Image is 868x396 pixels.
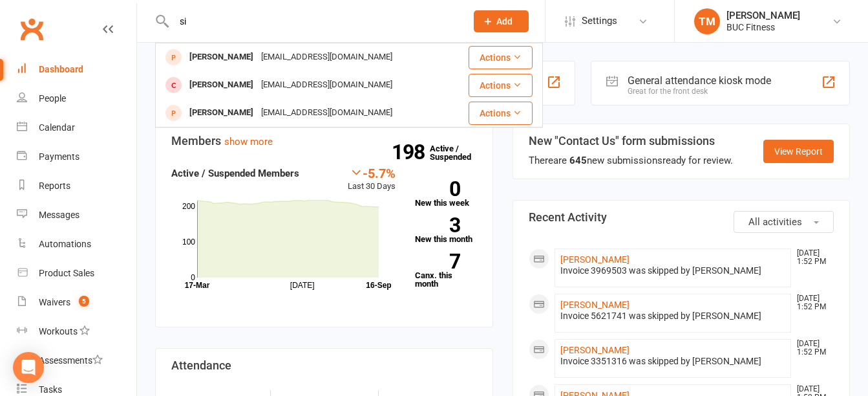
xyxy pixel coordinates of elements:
[628,74,771,87] div: General attendance kiosk mode
[415,181,477,207] a: 0New this week
[171,359,477,372] h3: Attendance
[39,326,78,336] div: Workouts
[560,254,630,265] a: [PERSON_NAME]
[171,168,299,179] strong: Active / Suspended Members
[257,104,396,122] div: [EMAIL_ADDRESS][DOMAIN_NAME]
[790,249,833,266] time: [DATE] 1:52 PM
[474,10,529,32] button: Add
[415,179,460,199] strong: 0
[415,217,477,243] a: 3New this month
[569,155,587,166] strong: 645
[224,136,273,148] a: show more
[790,294,833,311] time: [DATE] 1:52 PM
[734,211,834,233] button: All activities
[39,297,70,307] div: Waivers
[17,55,136,84] a: Dashboard
[469,102,533,125] button: Actions
[17,230,136,259] a: Automations
[39,93,66,104] div: People
[560,345,630,355] a: [PERSON_NAME]
[415,252,460,271] strong: 7
[39,181,70,191] div: Reports
[348,166,396,193] div: Last 30 Days
[392,142,430,162] strong: 198
[694,8,720,34] div: TM
[79,296,89,307] span: 5
[39,64,83,74] div: Dashboard
[560,311,786,322] div: Invoice 5621741 was skipped by [PERSON_NAME]
[469,46,533,69] button: Actions
[17,346,136,375] a: Assessments
[726,10,800,21] div: [PERSON_NAME]
[790,340,833,357] time: [DATE] 1:52 PM
[529,211,834,224] h3: Recent Activity
[39,151,79,162] div: Payments
[748,216,802,228] span: All activities
[17,142,136,171] a: Payments
[17,259,136,288] a: Product Sales
[170,12,457,30] input: Search...
[39,384,62,395] div: Tasks
[496,16,513,27] span: Add
[39,268,94,278] div: Product Sales
[582,6,617,36] span: Settings
[257,76,396,94] div: [EMAIL_ADDRESS][DOMAIN_NAME]
[17,317,136,346] a: Workouts
[415,254,477,288] a: 7Canx. this month
[17,113,136,142] a: Calendar
[16,13,48,45] a: Clubworx
[257,48,396,67] div: [EMAIL_ADDRESS][DOMAIN_NAME]
[39,122,75,133] div: Calendar
[185,76,257,94] div: [PERSON_NAME]
[763,140,834,163] a: View Report
[185,104,257,122] div: [PERSON_NAME]
[415,215,460,235] strong: 3
[529,153,733,168] div: There are new submissions ready for review.
[39,210,79,220] div: Messages
[185,48,257,67] div: [PERSON_NAME]
[17,171,136,201] a: Reports
[39,239,91,249] div: Automations
[560,300,630,310] a: [PERSON_NAME]
[39,355,103,366] div: Assessments
[529,135,733,148] h3: New "Contact Us" form submissions
[628,87,771,96] div: Great for the front desk
[17,84,136,113] a: People
[13,352,44,383] div: Open Intercom Messenger
[348,166,396,180] div: -5.7%
[171,135,477,148] h3: Members
[560,265,786,276] div: Invoice 3969503 was skipped by [PERSON_NAME]
[430,135,487,171] a: 198Active / Suspended
[17,288,136,317] a: Waivers 5
[560,356,786,367] div: Invoice 3351316 was skipped by [PERSON_NAME]
[726,21,800,33] div: BUC Fitness
[469,74,533,97] button: Actions
[17,201,136,230] a: Messages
